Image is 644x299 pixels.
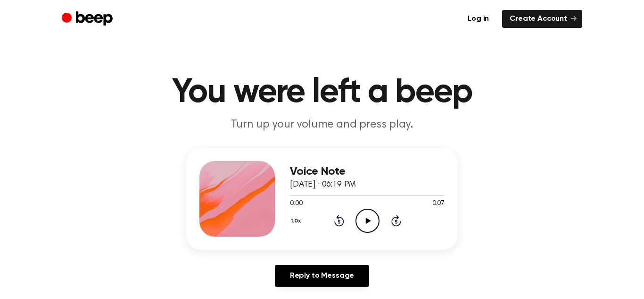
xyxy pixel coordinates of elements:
a: Create Account [502,10,582,28]
h1: You were left a beep [81,76,563,110]
a: Beep [62,10,115,28]
h3: Voice Note [290,165,445,178]
span: [DATE] · 06:19 PM [290,180,356,189]
span: 0:07 [432,199,445,209]
span: 0:00 [290,199,302,209]
p: Turn up your volume and press play. [141,117,503,133]
a: Log in [460,10,496,28]
button: 1.0x [290,213,305,229]
a: Reply to Message [275,265,369,287]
